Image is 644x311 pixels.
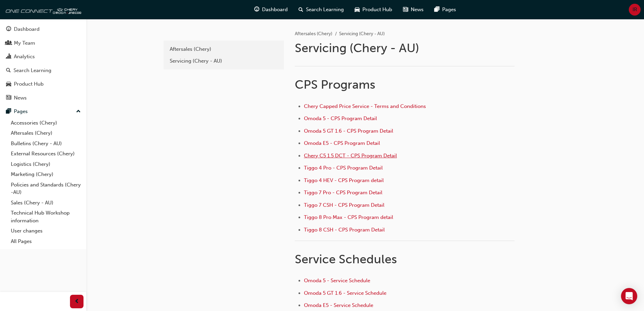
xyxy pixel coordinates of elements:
[304,103,426,109] a: Chery Capped Price Service - Terms and Conditions
[362,6,392,14] span: Product Hub
[74,297,79,306] span: prev-icon
[249,3,293,17] a: guage-iconDashboard
[304,227,385,233] a: Tiggo 8 CSH - CPS Program Detail
[304,128,393,134] a: Omoda 5 GT 1.6 - CPS Program Detail
[76,107,81,116] span: up-icon
[295,252,397,266] span: Service Schedules
[8,180,84,198] a: Policies and Standards (Chery -AU)
[6,95,11,101] span: news-icon
[293,3,349,17] a: search-iconSearch Learning
[403,5,408,14] span: news-icon
[3,64,84,77] a: Search Learning
[304,290,386,296] a: Omoda 5 GT 1.6 - Service Schedule
[304,177,384,183] a: Tiggo 4 HEV - CPS Program detail
[355,5,360,14] span: car-icon
[295,77,375,92] span: CPS Programs
[6,54,11,60] span: chart-icon
[339,30,385,38] li: Servicing (Chery - AU)
[621,288,637,304] div: Open Intercom Messenger
[6,109,11,115] span: pages-icon
[8,208,84,226] a: Technical Hub Workshop information
[398,3,429,17] a: news-iconNews
[3,92,84,104] a: News
[304,214,393,220] a: Tiggo 8 Pro Max - CPS Program detail
[3,50,84,63] a: Analytics
[295,31,332,37] a: Aftersales (Chery)
[8,128,84,138] a: Aftersales (Chery)
[304,302,373,308] a: Omoda E5 - Service Schedule
[14,53,35,61] div: Analytics
[166,43,281,55] a: Aftersales (Chery)
[6,40,11,46] span: people-icon
[8,198,84,208] a: Sales (Chery - AU)
[6,68,11,74] span: search-icon
[8,169,84,180] a: Marketing (Chery)
[295,41,517,55] h1: Servicing (Chery - AU)
[8,138,84,149] a: Bulletins (Chery - AU)
[6,26,11,32] span: guage-icon
[170,45,278,53] div: Aftersales (Chery)
[442,6,456,14] span: Pages
[304,140,380,146] a: Omoda E5 - CPS Program Detail
[299,5,303,14] span: search-icon
[254,5,259,14] span: guage-icon
[3,22,84,105] button: DashboardMy TeamAnalyticsSearch LearningProduct HubNews
[170,57,278,65] div: Servicing (Chery - AU)
[3,105,84,118] button: Pages
[14,25,40,33] div: Dashboard
[166,55,281,67] a: Servicing (Chery - AU)
[429,3,461,17] a: pages-iconPages
[14,39,35,47] div: My Team
[304,165,383,171] a: Tiggo 4 Pro - CPS Program Detail
[304,115,377,121] a: Omoda 5 - CPS Program Detail
[8,159,84,170] a: Logistics (Chery)
[262,6,288,14] span: Dashboard
[14,67,51,74] div: Search Learning
[349,3,398,17] a: car-iconProduct Hub
[304,202,384,208] a: Tiggo 7 CSH - CPS Program Detail
[304,190,382,196] a: Tiggo 7 Pro - CPS Program Detail
[306,6,344,14] span: Search Learning
[6,81,11,87] span: car-icon
[434,5,439,14] span: pages-icon
[14,94,27,102] div: News
[3,78,84,90] a: Product Hub
[3,23,84,36] a: Dashboard
[3,37,84,49] a: My Team
[8,118,84,128] a: Accessories (Chery)
[8,226,84,236] a: User changes
[8,149,84,159] a: External Resources (Chery)
[411,6,424,14] span: News
[304,277,370,284] a: Omoda 5 - Service Schedule
[633,6,637,14] span: IR
[3,3,81,16] img: oneconnect
[8,236,84,247] a: All Pages
[304,153,397,159] a: Chery C5 1.5 DCT - CPS Program Detail
[629,4,641,16] button: IR
[14,108,28,115] div: Pages
[14,80,44,88] div: Product Hub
